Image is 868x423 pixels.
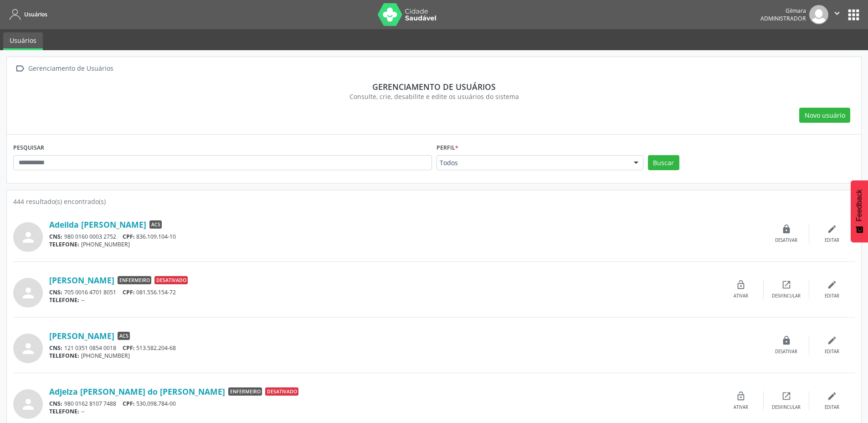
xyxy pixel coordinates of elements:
div: 980 0160 0003 2752 836.109.104-10 [49,233,764,240]
span: Enfermeiro [118,276,151,284]
div: Editar [825,404,839,411]
div: Desativar [775,237,797,244]
span: CPF: [123,233,135,240]
i: edit [827,280,837,290]
span: Feedback [855,189,863,221]
i: edit [827,224,837,234]
button: Buscar [648,155,679,171]
i: open_in_new [781,391,791,401]
div: Desvincular [772,293,801,299]
span: Desativado [265,387,298,396]
span: CNS: [49,344,62,352]
button: apps [846,7,862,23]
span: TELEFONE: [49,240,79,248]
i:  [13,62,26,75]
img: img [809,5,828,24]
div: Ativar [734,293,748,299]
div: Consulte, crie, desabilite e edite os usuários do sistema [20,92,848,101]
span: TELEFONE: [49,296,79,304]
span: CNS: [49,288,62,296]
span: ACS [149,220,162,229]
div: Editar [825,293,839,299]
div: 980 0162 8107 7488 530.098.784-00 [49,400,718,407]
a:  Gerenciamento de Usuários [13,62,115,75]
div: Desativar [775,349,797,355]
span: ACS [118,332,130,340]
span: TELEFONE: [49,407,79,415]
span: CPF: [123,288,135,296]
div: Editar [825,237,839,244]
div: [PHONE_NUMBER] [49,240,764,248]
button: Novo usuário [799,108,850,123]
i: person [20,229,36,245]
div: 705 0016 4701 8051 081.556.154-72 [49,288,718,296]
button: Feedback - Mostrar pesquisa [851,180,868,242]
i: lock [781,335,791,345]
i: person [20,340,36,357]
span: Administrador [760,15,806,22]
i: edit [827,335,837,345]
a: [PERSON_NAME] [49,275,114,285]
div: 444 resultado(s) encontrado(s) [13,197,855,206]
div: Desvincular [772,404,801,411]
div: Gerenciamento de usuários [20,82,848,92]
i: lock_open [736,391,746,401]
span: CPF: [123,400,135,407]
div: Ativar [734,404,748,411]
div: Gilmara [760,7,806,15]
span: Desativado [154,276,188,284]
div: Gerenciamento de Usuários [26,62,115,75]
a: Usuários [6,7,47,22]
a: Adjelza [PERSON_NAME] do [PERSON_NAME] [49,386,225,397]
span: Todos [440,158,625,167]
i: person [20,285,36,301]
i: open_in_new [781,280,791,290]
a: Usuários [3,32,43,50]
span: Novo usuário [805,110,845,120]
label: PESQUISAR [13,141,44,155]
span: CNS: [49,400,62,407]
span: CPF: [123,344,135,352]
div: [PHONE_NUMBER] [49,352,764,360]
a: [PERSON_NAME] [49,331,114,341]
span: TELEFONE: [49,352,79,360]
div: -- [49,296,718,304]
label: Perfil [437,141,458,155]
span: Usuários [24,10,47,18]
div: 121 0351 0854 0018 513.582.204-68 [49,344,764,352]
i: edit [827,391,837,401]
i:  [832,8,842,18]
i: lock [781,224,791,234]
div: -- [49,407,718,415]
span: CNS: [49,233,62,240]
i: lock_open [736,280,746,290]
a: Adeilda [PERSON_NAME] [49,219,146,230]
span: Enfermeiro [228,387,262,396]
button:  [828,5,846,24]
div: Editar [825,349,839,355]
